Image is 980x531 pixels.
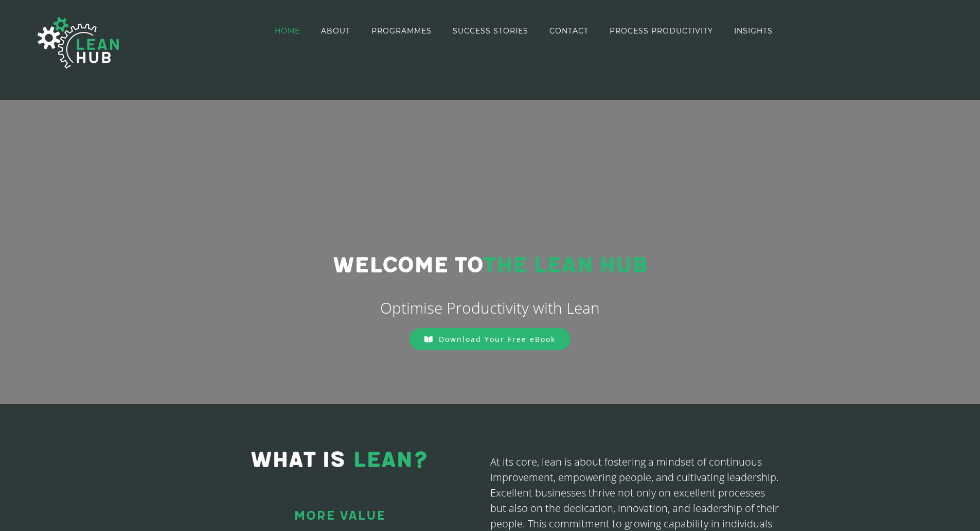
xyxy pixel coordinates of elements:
[321,1,350,60] a: ABOUT
[333,252,483,279] span: Welcome to
[321,27,350,35] span: ABOUT
[371,1,432,60] a: PROGRAMMES
[483,252,647,279] span: THE LEAN HUB
[549,1,589,60] a: CONTACT
[734,27,773,35] span: INSIGHTS
[453,1,528,60] a: SUCCESS STORIES
[275,1,300,60] a: HOME
[353,447,429,473] span: LEAN?
[251,447,345,473] span: WHAT IS
[734,1,773,60] a: INSIGHTS
[380,297,600,318] span: Optimise Productivity with Lean
[27,6,130,79] img: The Lean Hub | Optimising productivity with Lean Logo
[453,27,528,35] span: SUCCESS STORIES
[549,27,589,35] span: CONTACT
[610,1,713,60] a: PROCESS PRODUCTIVITY
[275,1,773,60] nav: Main Menu
[439,334,556,344] span: Download Your Free eBook
[610,27,713,35] span: PROCESS PRODUCTIVITY
[371,27,432,35] span: PROGRAMMES
[409,328,571,350] a: Download Your Free eBook
[275,27,300,35] span: HOME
